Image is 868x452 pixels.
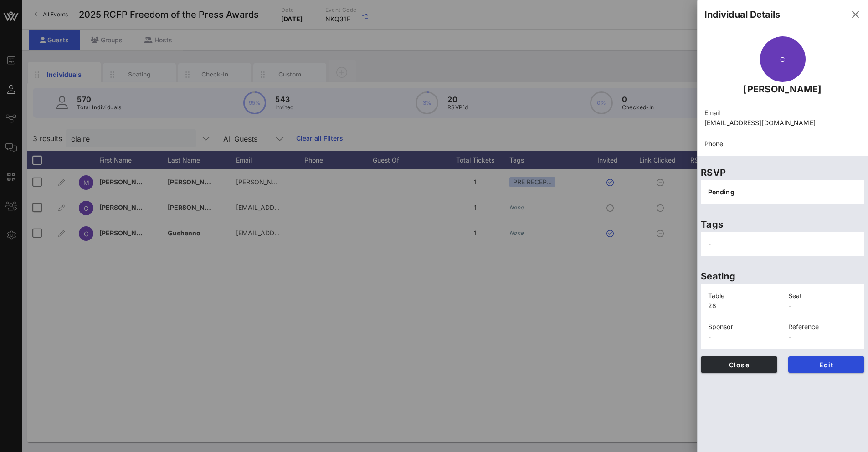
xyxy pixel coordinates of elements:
[701,356,777,373] button: Close
[704,108,861,118] p: Email
[708,361,770,369] span: Close
[704,118,861,128] p: [EMAIL_ADDRESS][DOMAIN_NAME]
[708,332,777,342] p: -
[788,301,858,311] p: -
[708,322,777,332] p: Sponsor
[708,301,777,311] p: 28
[788,356,865,373] button: Edit
[788,322,858,332] p: Reference
[780,56,785,63] span: C
[796,361,858,369] span: Edit
[708,188,734,196] span: Pending
[701,269,864,284] p: Seating
[701,165,864,180] p: RSVP
[704,82,861,96] p: [PERSON_NAME]
[788,332,858,342] p: -
[704,8,780,21] div: Individual Details
[788,291,858,301] p: Seat
[701,217,864,232] p: Tags
[704,139,861,149] p: Phone
[708,291,777,301] p: Table
[708,240,711,248] span: -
